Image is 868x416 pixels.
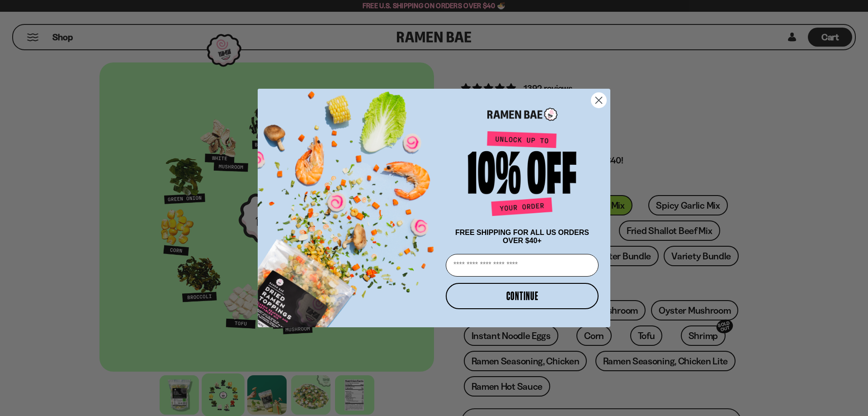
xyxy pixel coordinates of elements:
img: ce7035ce-2e49-461c-ae4b-8ade7372f32c.png [258,81,442,327]
button: Close dialog [591,92,607,108]
img: Unlock up to 10% off [466,131,579,220]
img: Ramen Bae Logo [487,107,557,122]
button: CONTINUE [446,283,599,309]
span: FREE SHIPPING FOR ALL US ORDERS OVER $40+ [455,229,589,244]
